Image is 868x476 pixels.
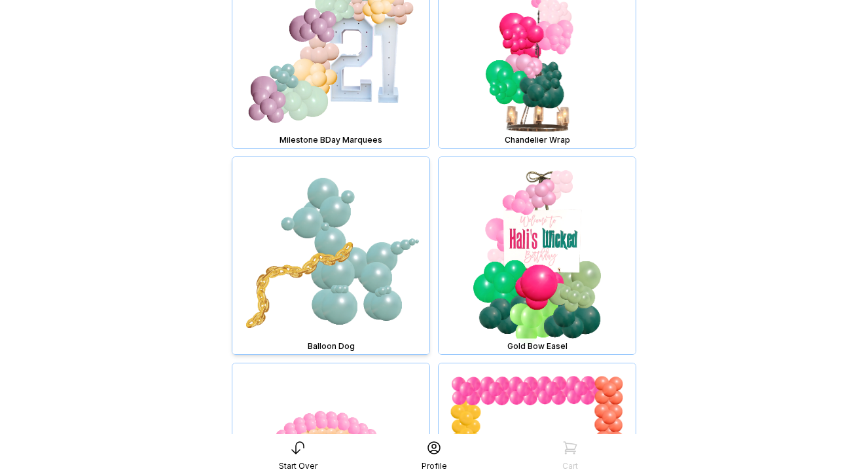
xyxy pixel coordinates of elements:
div: Cart [562,461,578,471]
div: Start Over [279,461,317,471]
div: Balloon Dog [235,341,427,352]
img: Gold Bow Easel [439,157,636,354]
div: Profile [422,461,447,471]
div: Milestone BDay Marquees [235,135,427,145]
div: Gold Bow Easel [441,341,633,352]
img: Balloon Dog [232,157,429,354]
div: Chandelier Wrap [441,135,633,145]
